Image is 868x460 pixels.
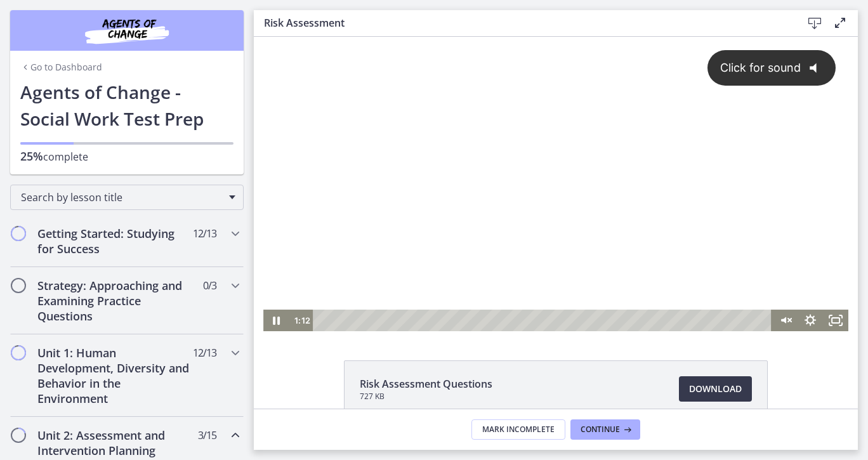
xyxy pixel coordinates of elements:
span: Continue [581,424,620,435]
img: Agents of Change [51,15,203,46]
button: Continue [570,419,640,440]
h2: Unit 2: Assessment and Intervention Planning [37,428,192,458]
span: Search by lesson title [21,190,223,204]
span: Mark Incomplete [482,424,555,435]
span: Download [689,381,742,397]
span: 25% [20,148,43,164]
h2: Getting Started: Studying for Success [37,226,192,256]
div: Search by lesson title [10,185,244,210]
button: Fullscreen [569,273,595,294]
span: Risk Assessment Questions [360,376,492,391]
span: 12 / 13 [193,226,216,241]
a: Go to Dashboard [20,61,102,74]
span: 0 / 3 [203,278,216,293]
h2: Strategy: Approaching and Examining Practice Questions [37,278,192,324]
span: 3 / 15 [198,428,216,443]
iframe: Video Lesson [254,37,858,331]
h1: Agents of Change - Social Work Test Prep [20,79,233,132]
button: Unmute [518,273,544,294]
span: 12 / 13 [193,345,216,360]
button: Mark Incomplete [471,419,565,440]
button: Show settings menu [544,273,569,294]
h3: Risk Assessment [264,15,782,30]
h2: Unit 1: Human Development, Diversity and Behavior in the Environment [37,345,192,406]
a: Download [679,376,752,402]
p: complete [20,148,233,164]
span: 727 KB [360,391,492,402]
